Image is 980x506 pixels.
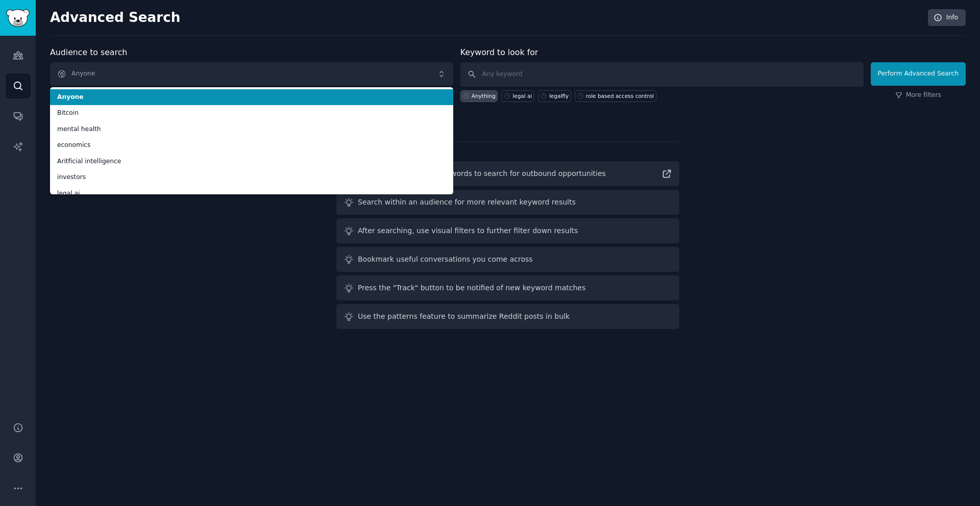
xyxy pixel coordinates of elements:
[57,109,446,118] span: Bitcoin
[472,92,496,99] div: Anything
[358,225,578,236] div: After searching, use visual filters to further filter down results
[928,9,966,27] a: Info
[6,9,30,27] img: GummySearch logo
[512,92,532,99] div: legal ai
[50,62,453,86] button: Anyone
[358,254,533,265] div: Bookmark useful conversations you come across
[57,189,446,198] span: legal ai
[460,47,538,57] label: Keyword to look for
[358,311,570,322] div: Use the patterns feature to summarize Reddit posts in bulk
[358,168,606,179] div: Read guide on helpful keywords to search for outbound opportunities
[57,141,446,150] span: economics
[50,87,453,194] ul: Anyone
[57,173,446,182] span: investors
[57,93,446,102] span: Anyone
[586,92,654,99] div: role based access control
[50,10,922,26] h2: Advanced Search
[358,197,576,208] div: Search within an audience for more relevant keyword results
[871,62,966,86] button: Perform Advanced Search
[57,157,446,166] span: Aritficial intelligence
[549,92,569,99] div: legalfly
[50,47,127,57] label: Audience to search
[57,125,446,134] span: mental health
[358,283,585,293] div: Press the "Track" button to be notified of new keyword matches
[460,62,864,87] input: Any keyword
[895,91,941,100] a: More filters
